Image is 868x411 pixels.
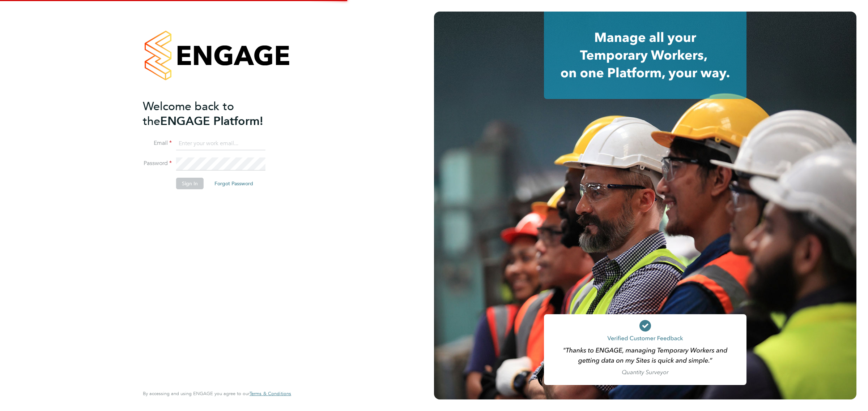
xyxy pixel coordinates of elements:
span: By accessing and using ENGAGE you agree to our [143,390,291,397]
input: Enter your work email... [176,137,265,150]
button: Forgot Password [209,178,259,189]
h2: ENGAGE Platform! [143,99,284,129]
button: Sign In [176,178,204,189]
span: Welcome back to the [143,99,234,128]
a: Terms & Conditions [250,391,291,397]
label: Email [143,139,172,147]
label: Password [143,160,172,167]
